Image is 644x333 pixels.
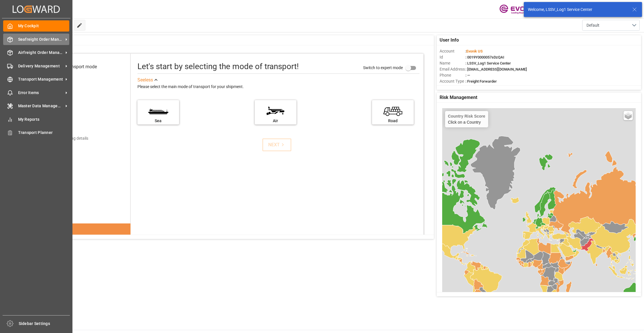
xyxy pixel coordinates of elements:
span: Account [440,48,465,54]
div: Air [258,118,294,124]
div: Please select the main mode of transport for your shipment. [137,83,420,90]
span: Account Type [440,78,465,84]
span: Sidebar Settings [19,321,70,327]
span: Delivery Management [18,63,64,69]
span: Risk Management [440,94,477,101]
a: Transport Planner [3,127,69,138]
a: My Cockpit [3,20,69,32]
div: Sea [140,118,176,124]
a: Layers [624,111,633,120]
div: Select transport mode [52,63,97,70]
button: NEXT [262,139,291,151]
span: My Cockpit [18,23,70,29]
span: : LSSV_Log1 Service Center [465,61,511,65]
span: Email Address [440,66,465,72]
div: Welcome, LSSV_Log1 Service Center [528,7,627,13]
div: Let's start by selecting the mode of transport! [137,61,299,73]
span: Name [440,60,465,66]
div: See less [137,77,153,83]
span: Seafreight Order Management [18,36,64,42]
span: Transport Management [18,76,64,82]
span: : [465,49,483,53]
div: Click on a Country [448,114,485,124]
a: My Reports [3,114,69,125]
span: Evonik US [466,49,483,53]
span: : [EMAIL_ADDRESS][DOMAIN_NAME] [465,67,527,71]
span: User Info [440,37,459,44]
span: Error Items [18,90,64,96]
h4: Country Risk Score [448,114,485,118]
span: Phone [440,72,465,78]
div: NEXT [268,141,286,148]
div: Road [375,118,411,124]
span: Transport Planner [18,130,70,136]
span: Id [440,54,465,60]
span: My Reports [18,116,70,122]
button: open menu [582,20,640,31]
span: Switch to expert mode [363,65,403,70]
span: Default [586,22,599,28]
span: Master Data Management [18,103,64,109]
span: Airfreight Order Management [18,50,64,56]
span: : Freight Forwarder [465,79,497,83]
span: : 0019Y0000057sDzQAI [465,55,504,59]
span: : — [465,73,470,77]
img: Evonik-brand-mark-Deep-Purple-RGB.jpeg_1700498283.jpeg [499,4,537,14]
